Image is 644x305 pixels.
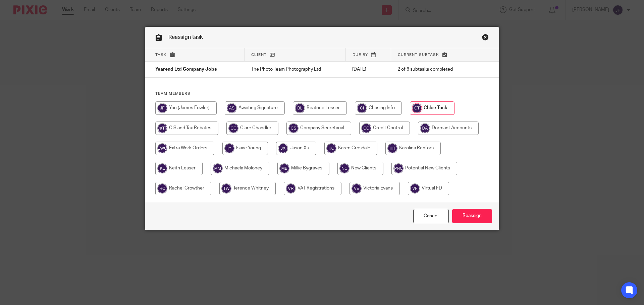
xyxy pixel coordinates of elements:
p: The Photo Team Photography Ltd [251,66,339,73]
a: Close this dialog window [482,34,489,43]
span: Task [155,53,167,57]
span: Client [251,53,267,57]
p: [DATE] [352,66,384,73]
td: 2 of 6 subtasks completed [391,62,474,78]
input: Reassign [452,209,492,223]
h4: Team members [155,91,489,96]
span: Current subtask [398,53,439,57]
span: Due by [353,53,368,57]
a: Close this dialog window [413,209,449,223]
span: Reassign task [168,34,203,40]
span: Yearend Ltd Company Jobs [155,67,217,72]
